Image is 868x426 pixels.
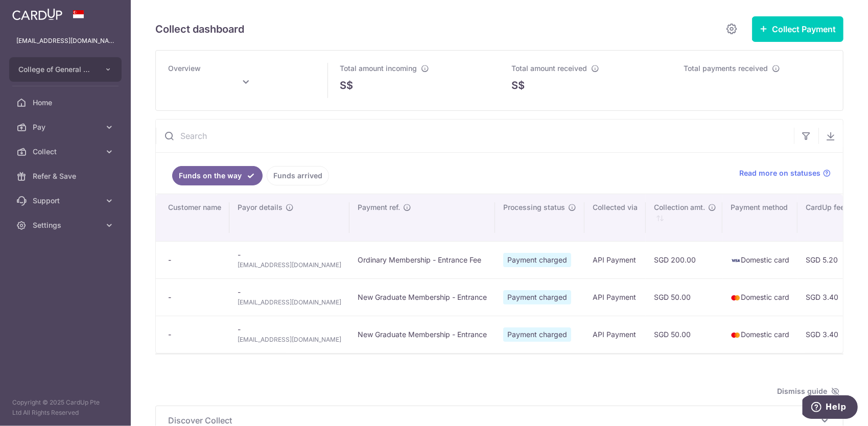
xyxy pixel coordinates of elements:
[731,330,741,340] img: mastercard-sm-87a3fd1e0bddd137fecb07648320f44c262e2538e7db6024463105ddbc961eb2.png
[168,329,221,340] div: -
[229,278,349,316] td: -
[584,241,646,278] td: API Payment
[168,64,201,73] span: Overview
[16,36,114,46] p: [EMAIL_ADDRESS][DOMAIN_NAME]
[503,290,571,304] span: Payment charged
[584,316,646,353] td: API Payment
[23,7,44,16] span: Help
[803,395,858,421] iframe: Opens a widget where you can find more information
[358,202,400,212] span: Payment ref.
[229,316,349,353] td: -
[33,220,100,230] span: Settings
[797,194,864,241] th: CardUp fee
[797,316,864,353] td: SGD 3.40
[731,255,741,266] img: visa-sm-192604c4577d2d35970c8ed26b86981c2741ebd56154ab54ad91a526f0f24972.png
[584,194,646,241] th: Collected via
[33,171,100,181] span: Refer & Save
[172,166,263,185] a: Funds on the way
[340,64,417,73] span: Total amount incoming
[18,64,94,75] span: College of General Dental Practitioners ([GEOGRAPHIC_DATA])
[229,194,349,241] th: Payor details
[722,278,797,316] td: Domestic card
[731,293,741,303] img: mastercard-sm-87a3fd1e0bddd137fecb07648320f44c262e2538e7db6024463105ddbc961eb2.png
[646,241,722,278] td: SGD 200.00
[33,147,100,157] span: Collect
[739,168,831,178] a: Read more on statuses
[155,21,244,37] h5: Collect dashboard
[12,8,62,20] img: CardUp
[584,278,646,316] td: API Payment
[9,57,122,82] button: College of General Dental Practitioners ([GEOGRAPHIC_DATA])
[797,241,864,278] td: SGD 5.20
[646,194,722,241] th: Collection amt. : activate to sort column ascending
[349,194,495,241] th: Payment ref.
[349,241,495,278] td: Ordinary Membership - Entrance Fee
[267,166,329,185] a: Funds arrived
[797,278,864,316] td: SGD 3.40
[495,194,584,241] th: Processing status
[156,194,229,241] th: Customer name
[654,202,705,212] span: Collection amt.
[806,202,844,212] span: CardUp fee
[752,16,843,42] button: Collect Payment
[503,202,565,212] span: Processing status
[238,297,341,307] span: [EMAIL_ADDRESS][DOMAIN_NAME]
[238,335,341,345] span: [EMAIL_ADDRESS][DOMAIN_NAME]
[646,278,722,316] td: SGD 50.00
[684,64,768,73] span: Total payments received
[722,241,797,278] td: Domestic card
[777,385,839,397] span: Dismiss guide
[238,202,283,212] span: Payor details
[512,64,588,73] span: Total amount received
[33,98,100,108] span: Home
[168,255,221,265] div: -
[722,194,797,241] th: Payment method
[238,260,341,270] span: [EMAIL_ADDRESS][DOMAIN_NAME]
[722,316,797,353] td: Domestic card
[739,168,820,178] span: Read more on statuses
[349,316,495,353] td: New Graduate Membership - Entrance
[168,292,221,302] div: -
[349,278,495,316] td: New Graduate Membership - Entrance
[340,78,353,93] span: S$
[33,122,100,132] span: Pay
[512,78,525,93] span: S$
[646,316,722,353] td: SGD 50.00
[33,196,100,206] span: Support
[503,253,571,267] span: Payment charged
[156,120,794,152] input: Search
[229,241,349,278] td: -
[503,327,571,342] span: Payment charged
